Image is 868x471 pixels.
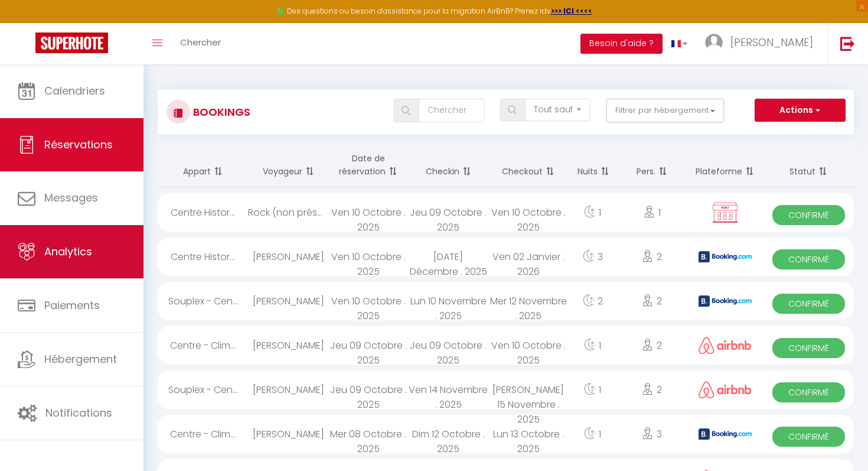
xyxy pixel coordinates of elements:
[696,23,828,64] a: ... [PERSON_NAME]
[705,34,723,51] img: ...
[158,143,248,187] th: Sort by rentals
[569,143,618,187] th: Sort by nights
[606,99,725,122] button: Filtrer par hébergement
[44,298,100,313] span: Paiements
[171,23,230,64] a: Chercher
[730,35,813,50] span: [PERSON_NAME]
[687,143,763,187] th: Sort by channel
[580,34,663,54] button: Besoin d'aide ?
[328,143,409,187] th: Sort by booking date
[248,143,328,187] th: Sort by guest
[840,36,855,51] img: logout
[44,244,92,259] span: Analytics
[44,352,117,366] span: Hébergement
[35,33,108,53] img: Super Booking
[180,36,221,48] span: Chercher
[408,143,488,187] th: Sort by checkin
[763,143,854,187] th: Sort by status
[44,137,113,152] span: Réservations
[44,190,98,205] span: Messages
[44,83,105,98] span: Calendriers
[488,143,569,187] th: Sort by checkout
[190,99,250,125] h3: Bookings
[617,143,687,187] th: Sort by people
[755,99,846,122] button: Actions
[419,99,484,122] input: Chercher
[45,405,112,420] span: Notifications
[551,6,592,16] a: >>> ICI <<<<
